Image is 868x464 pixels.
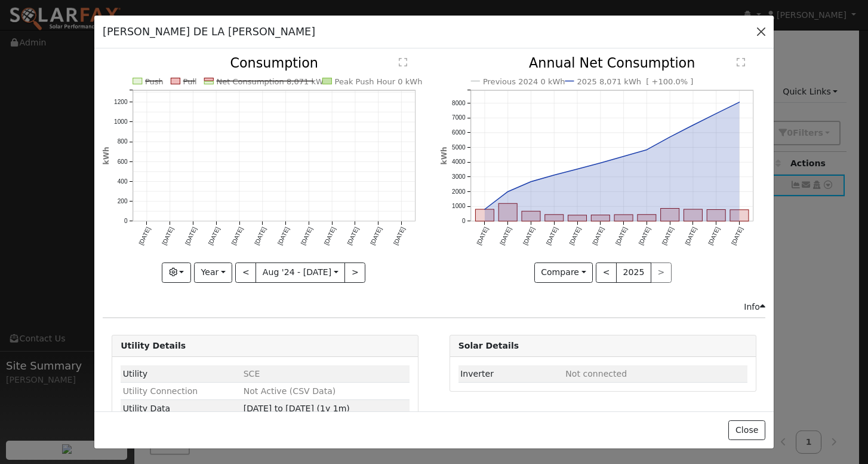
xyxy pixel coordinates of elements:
button: Year [194,262,232,283]
circle: onclick="" [598,161,602,166]
text: [DATE] [138,226,152,246]
text: [DATE] [661,226,675,246]
td: Inverter [458,365,564,383]
text: Net Consumption 8,071 kWh [217,77,329,86]
text:  [399,57,408,67]
text: [DATE] [638,226,652,246]
text:  [737,57,745,67]
circle: onclick="" [528,179,533,184]
text: 0 [124,218,128,225]
text: [DATE] [545,226,559,246]
text: [DATE] [568,226,582,246]
circle: onclick="" [621,154,626,159]
button: Aug '24 - [DATE] [256,262,345,283]
text: 4000 [452,159,466,166]
text: [DATE] [276,226,291,246]
strong: Utility Details [121,341,186,350]
rect: onclick="" [544,215,563,221]
span: Utility Connection [123,386,198,396]
span: [DATE] to [DATE] (1y 1m) [244,404,350,413]
rect: onclick="" [614,215,633,221]
text: Consumption [230,56,319,71]
text: Push [145,77,164,86]
text: 2025 8,071 kWh [ +100.0% ] [577,77,693,86]
text: 7000 [452,115,466,121]
text: [DATE] [684,226,698,246]
circle: onclick="" [644,148,649,152]
span: ID: null, authorized: None [565,369,627,378]
circle: onclick="" [505,190,510,194]
circle: onclick="" [691,123,695,128]
text: [DATE] [323,226,337,246]
text: Annual Net Consumption [529,56,695,71]
rect: onclick="" [568,215,586,221]
strong: Solar Details [458,341,519,350]
text: 8000 [452,100,466,106]
text: Previous 2024 0 kWh [483,77,565,86]
button: Compare [534,262,593,283]
button: > [344,262,365,283]
text: Pull [183,77,197,86]
circle: onclick="" [667,135,672,139]
rect: onclick="" [684,209,702,221]
circle: onclick="" [575,167,580,172]
td: Utility [121,365,241,383]
rect: onclick="" [591,215,610,221]
circle: onclick="" [482,207,487,212]
text: [DATE] [207,226,221,246]
td: Utility Data [121,400,241,417]
text: [DATE] [370,226,384,246]
button: < [235,262,256,283]
text: [DATE] [614,226,629,246]
div: Info [744,301,765,313]
text: [DATE] [475,226,490,246]
circle: onclick="" [552,173,556,178]
button: Close [728,420,765,441]
button: 2025 [616,262,651,283]
rect: onclick="" [638,215,656,221]
text: [DATE] [161,226,175,246]
rect: onclick="" [475,209,494,221]
text: 600 [118,158,128,165]
text: [DATE] [522,226,536,246]
rect: onclick="" [522,212,540,222]
text: [DATE] [392,226,407,246]
circle: onclick="" [737,100,741,105]
text: [DATE] [254,226,268,246]
text: 6000 [452,129,466,136]
rect: onclick="" [707,210,725,221]
text: [DATE] [498,226,513,246]
text: 400 [118,178,128,185]
circle: onclick="" [713,111,718,116]
text: [DATE] [230,226,245,246]
text: kWh [102,147,110,165]
text: 1200 [114,99,128,105]
button: < [596,262,617,283]
text: [DATE] [300,226,314,246]
text: 2000 [452,188,466,195]
text: [DATE] [184,226,198,246]
text: [DATE] [730,226,744,246]
text: kWh [440,147,448,165]
span: ID: null, authorized: 08/14/25 [244,369,260,378]
text: 0 [461,218,465,225]
span: Not Active (CSV Data) [244,386,336,396]
text: [DATE] [591,226,605,246]
text: [DATE] [346,226,361,246]
text: 3000 [452,173,466,180]
h5: [PERSON_NAME] DE LA [PERSON_NAME] [103,24,315,39]
text: Peak Push Hour 0 kWh [335,77,423,86]
text: [DATE] [707,226,721,246]
rect: onclick="" [660,209,679,221]
rect: onclick="" [498,204,517,222]
text: 5000 [452,144,466,151]
text: 200 [118,198,128,204]
text: 1000 [114,118,128,125]
text: 1000 [452,203,466,210]
rect: onclick="" [730,210,749,221]
text: 800 [118,139,128,145]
